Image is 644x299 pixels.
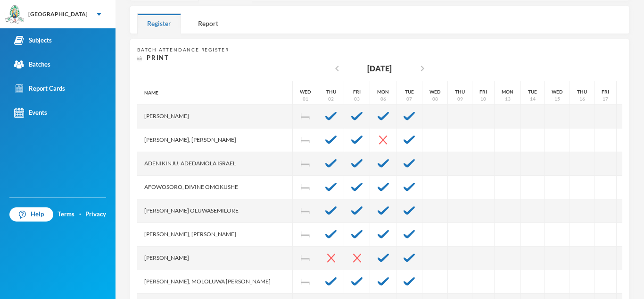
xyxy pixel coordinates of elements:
div: Batches [14,60,50,69]
div: Fri [353,88,361,95]
div: Register [137,13,181,34]
div: Events [14,108,47,118]
div: Independence Day [293,176,318,199]
div: [PERSON_NAME], [PERSON_NAME] [137,223,293,247]
div: 14 [530,95,536,103]
span: Batch Attendance Register [137,47,229,52]
div: Independence Day [293,247,318,270]
div: Tue [528,88,537,95]
div: 03 [354,95,360,103]
div: [PERSON_NAME] [137,247,293,270]
div: 01 [303,95,308,103]
div: Adenikinju, Adedamola Israel [137,152,293,176]
div: 13 [505,95,511,103]
div: [PERSON_NAME] [137,105,293,128]
a: Help [9,207,53,222]
div: Wed [300,88,311,95]
div: Tue [405,88,414,95]
div: Wed [552,88,562,95]
div: 17 [603,95,608,103]
div: 07 [406,95,412,103]
i: chevron_left [331,63,343,74]
div: Report [188,13,228,34]
div: [PERSON_NAME], Mololuwa [PERSON_NAME] [137,270,293,294]
div: Thu [455,88,465,95]
i: chevron_right [417,63,428,74]
div: Subjects [14,35,52,45]
div: 02 [328,95,334,103]
div: Independence Day [293,105,318,128]
div: Independence Day [293,223,318,247]
div: Independence Day [293,270,318,294]
div: Mon [377,88,389,95]
div: [GEOGRAPHIC_DATA] [28,10,88,18]
div: Afowosoro, Divine Omokushe [137,176,293,199]
div: 16 [579,95,585,103]
div: Thu [577,88,587,95]
div: · [79,210,81,219]
div: 08 [432,95,438,103]
div: [PERSON_NAME] Oluwasemilore [137,199,293,223]
div: 06 [380,95,386,103]
div: [DATE] [367,63,392,74]
div: 09 [457,95,463,103]
img: logo [5,5,24,24]
div: [PERSON_NAME], [PERSON_NAME] [137,128,293,152]
div: Independence Day [293,128,318,152]
div: Thu [326,88,336,95]
div: 15 [554,95,560,103]
div: Name [137,81,293,105]
div: Fri [602,88,609,95]
div: 10 [480,95,486,103]
div: Independence Day [293,199,318,223]
div: Independence Day [293,152,318,176]
span: Print [147,54,169,61]
div: Wed [429,88,440,95]
a: Privacy [85,210,106,219]
div: Fri [479,88,487,95]
div: Mon [502,88,513,95]
a: Terms [58,210,74,219]
div: Report Cards [14,84,65,94]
